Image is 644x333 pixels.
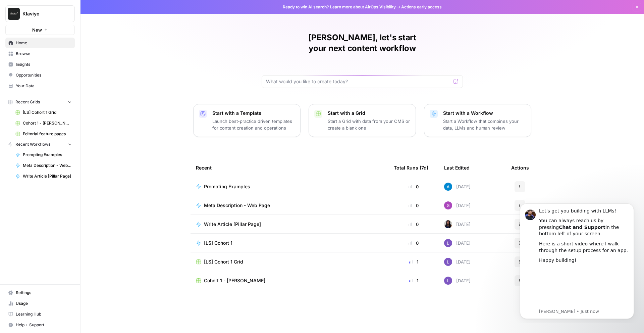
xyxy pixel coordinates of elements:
[5,320,75,330] button: Help + Support
[5,48,75,59] a: Browse
[15,99,40,105] span: Recent Grids
[444,258,452,266] img: 3v5gupj0m786yzjvk4tudrexhntl
[16,51,72,57] span: Browse
[16,290,72,296] span: Settings
[401,4,442,10] span: Actions early access
[328,110,410,116] p: Start with a Grid
[444,220,452,228] img: rox323kbkgutb4wcij4krxobkpon
[511,158,529,177] div: Actions
[443,118,526,131] p: Start a Workflow that combines your data, LLMs and human review
[23,152,72,158] span: Prompting Examples
[16,322,72,328] span: Help + Support
[204,221,261,228] span: Write Article [Pillar Page]
[16,40,72,46] span: Home
[22,10,63,17] span: Klaviyo
[196,277,383,284] a: Cohort 1 - [PERSON_NAME]
[444,239,471,247] div: [DATE]
[510,197,644,323] iframe: Intercom notifications message
[12,107,75,118] a: [LS] Cohort 1 Grid
[204,277,265,284] span: Cohort 1 - [PERSON_NAME]
[204,202,270,209] span: Meta Description - Web Page
[262,32,463,54] h1: [PERSON_NAME], let's start your next content workflow
[5,97,75,107] button: Recent Grids
[12,118,75,129] a: Cohort 1 - [PERSON_NAME]
[444,158,470,177] div: Last Edited
[23,120,72,126] span: Cohort 1 - [PERSON_NAME]
[12,149,75,160] a: Prompting Examples
[394,277,433,284] div: 1
[16,311,72,317] span: Learning Hub
[444,201,471,209] div: [DATE]
[16,61,72,67] span: Insights
[444,277,471,285] div: [DATE]
[5,59,75,70] a: Insights
[394,183,433,190] div: 0
[193,104,301,137] button: Start with a TemplateLaunch best-practice driven templates for content creation and operations
[266,78,450,85] input: What would you like to create today?
[444,183,471,191] div: [DATE]
[29,70,119,110] iframe: youtube
[196,221,383,228] a: Write Article [Pillar Page]
[204,240,232,246] span: [LS] Cohort 1
[424,104,531,137] button: Start with a WorkflowStart a Workflow that combines your data, LLMs and human review
[8,8,20,20] img: Klaviyo Logo
[5,139,75,149] button: Recent Workflows
[444,258,471,266] div: [DATE]
[394,258,433,265] div: 1
[16,300,72,306] span: Usage
[212,110,295,116] p: Start with a Template
[5,81,75,91] a: Your Data
[196,240,383,246] a: [LS] Cohort 1
[196,158,383,177] div: Recent
[16,72,72,78] span: Opportunities
[444,277,452,285] img: 3v5gupj0m786yzjvk4tudrexhntl
[32,27,42,33] span: New
[5,70,75,81] a: Opportunities
[204,183,250,190] span: Prompting Examples
[12,129,75,139] a: Editorial feature pages
[444,239,452,247] img: 3v5gupj0m786yzjvk4tudrexhntl
[5,309,75,320] a: Learning Hub
[309,104,416,137] button: Start with a GridStart a Grid with data from your CMS or create a blank one
[5,25,75,35] button: New
[204,258,243,265] span: [LS] Cohort 1 Grid
[196,258,383,265] a: [LS] Cohort 1 Grid
[12,171,75,182] a: Write Article [Pillar Page]
[23,162,72,169] span: Meta Description - Web Page
[444,183,452,191] img: o3cqybgnmipr355j8nz4zpq1mc6x
[5,5,75,22] button: Workspace: Klaviyo
[12,160,75,171] a: Meta Description - Web Page
[443,110,526,116] p: Start with a Workflow
[196,202,383,209] a: Meta Description - Web Page
[394,240,433,246] div: 0
[394,158,428,177] div: Total Runs (7d)
[196,183,383,190] a: Prompting Examples
[23,131,72,137] span: Editorial feature pages
[5,38,75,48] a: Home
[444,201,452,209] img: a382ioujd0zahg0o9hprjabdk1s2
[16,83,72,89] span: Your Data
[394,221,433,228] div: 0
[29,111,119,117] p: Message from Steven, sent Just now
[23,109,72,115] span: [LS] Cohort 1 Grid
[5,298,75,309] a: Usage
[212,118,295,131] p: Launch best-practice driven templates for content creation and operations
[5,287,75,298] a: Settings
[328,118,410,131] p: Start a Grid with data from your CMS or create a blank one
[394,202,433,209] div: 0
[283,4,396,10] span: Ready to win AI search? about AirOps Visibility
[23,173,72,179] span: Write Article [Pillar Page]
[330,4,352,9] a: Learn more
[15,141,50,147] span: Recent Workflows
[444,220,471,228] div: [DATE]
